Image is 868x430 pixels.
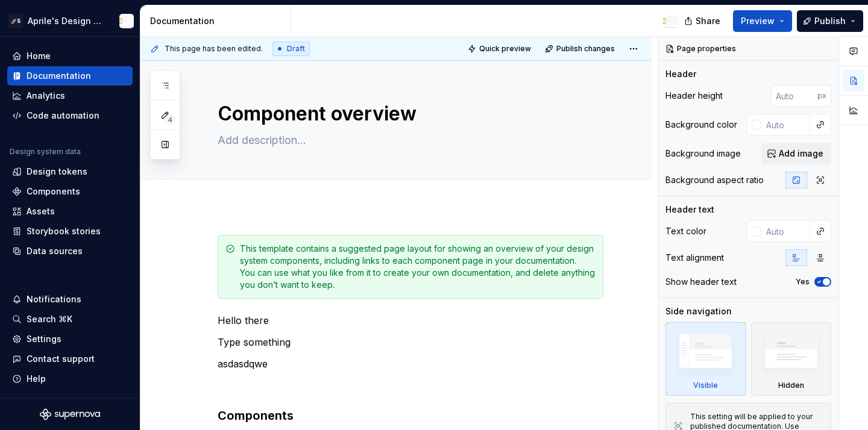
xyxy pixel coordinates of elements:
a: Documentation [7,66,133,86]
a: Components [7,182,133,201]
p: px [817,91,826,101]
img: Nikki Craciun [119,14,134,28]
span: Quick preview [479,44,531,54]
div: Show header text [665,276,737,288]
div: Hidden [778,381,804,390]
span: Share [696,15,720,27]
p: asdasdqwe [218,357,603,371]
button: Help [7,369,133,388]
div: Aprile's Design System [28,15,105,27]
button: Search ⌘K [7,310,133,329]
button: Publish changes [541,40,620,57]
button: 🚀SAprile's Design SystemNikki Craciun [2,8,137,34]
a: Code automation [7,106,133,125]
div: Header height [665,90,723,102]
svg: Supernova Logo [40,408,100,420]
span: 4 [165,115,175,125]
input: Auto [761,114,810,136]
div: Storybook stories [27,225,101,237]
div: Header [665,68,696,80]
span: Publish changes [556,44,615,54]
div: Hidden [751,322,832,396]
button: Notifications [7,290,133,309]
div: Header text [665,204,714,216]
div: Background color [665,119,737,131]
span: Publish [814,15,846,27]
a: Design tokens [7,162,133,181]
div: Settings [27,333,61,345]
div: Notifications [27,293,81,305]
p: Type something [218,335,603,349]
input: Auto [761,220,810,242]
div: Components [27,185,80,198]
a: Settings [7,329,133,349]
div: Assets [27,205,55,217]
textarea: Component overview [215,99,601,128]
div: Code automation [27,110,99,122]
div: Help [27,373,46,385]
div: Background aspect ratio [665,174,764,186]
span: Draft [287,44,305,54]
div: Documentation [27,70,91,82]
a: Assets [7,202,133,221]
button: Publish [797,10,863,32]
label: Yes [796,277,810,287]
a: Home [7,46,133,66]
button: Quick preview [464,40,536,57]
div: Data sources [27,245,83,257]
div: Contact support [27,353,95,365]
div: 🚀S [8,14,23,28]
input: Auto [771,85,817,107]
h3: Components [218,407,603,424]
div: Design system data [10,147,81,157]
div: Visible [665,322,746,396]
div: Documentation [150,15,286,27]
span: This page has been edited. [165,44,263,54]
span: Add image [779,148,823,160]
div: Text alignment [665,252,724,264]
img: Nikki Craciun [663,14,678,28]
button: Share [678,10,728,32]
button: Add image [761,143,831,164]
button: Preview [733,10,792,32]
div: Home [27,50,51,62]
div: Background image [665,148,741,160]
span: Preview [741,15,775,27]
div: Search ⌘K [27,313,72,325]
button: Contact support [7,349,133,369]
div: Side navigation [665,305,732,317]
a: Data sources [7,241,133,261]
a: Analytics [7,86,133,105]
div: Analytics [27,90,65,102]
div: Text color [665,225,706,237]
div: Design tokens [27,166,87,178]
div: This template contains a suggested page layout for showing an overview of your design system comp... [240,243,596,291]
a: Storybook stories [7,222,133,241]
p: Hello there [218,313,603,328]
div: Visible [693,381,718,390]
